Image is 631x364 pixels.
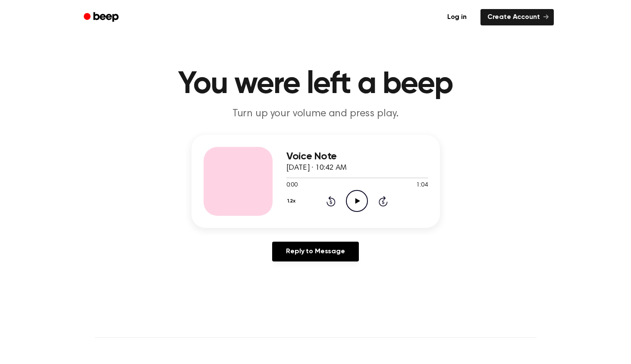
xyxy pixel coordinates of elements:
a: Beep [78,9,126,26]
a: Create Account [480,9,554,25]
a: Log in [439,7,475,27]
span: 1:04 [416,181,427,190]
p: Turn up your volume and press play. [150,107,481,121]
a: Reply to Message [272,242,358,261]
span: 0:00 [286,181,298,190]
h3: Voice Note [286,151,428,162]
span: [DATE] · 10:42 AM [286,164,347,172]
button: 1.2x [286,194,299,208]
h1: You were left a beep [95,69,537,100]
